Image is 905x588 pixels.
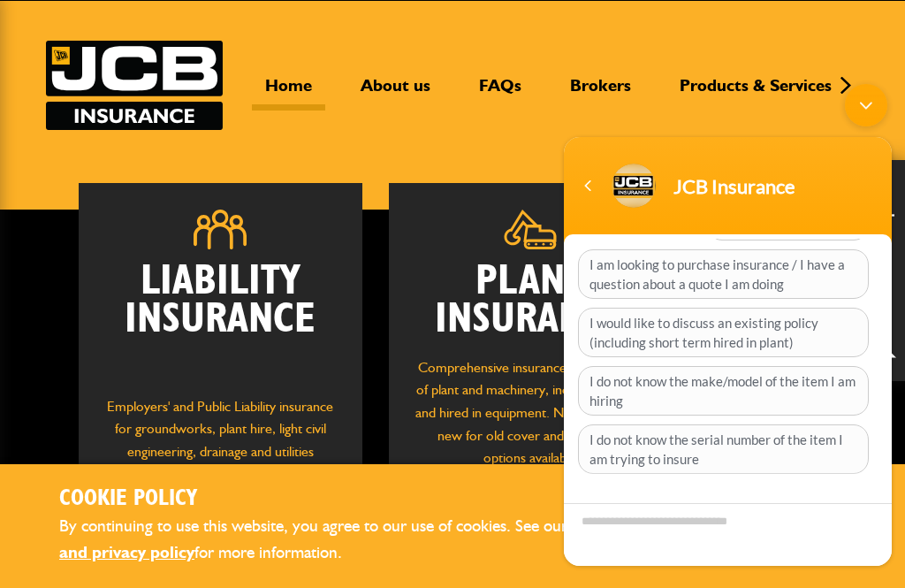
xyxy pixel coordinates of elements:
[347,75,444,111] a: About us
[415,356,645,470] p: Comprehensive insurance for all makes of plant and machinery, including owned and hired in equipm...
[46,41,223,130] img: JCB Insurance Services logo
[59,485,636,513] h2: Cookie Policy
[105,395,335,547] p: Employers' and Public Liability insurance for groundworks, plant hire, light civil engineering, d...
[555,75,901,575] iframe: SalesIQ Chatwindow
[59,513,636,567] p: By continuing to use this website, you agree to our use of cookies. See our for more information.
[466,75,535,111] a: FAQs
[105,263,335,378] h2: Liability Insurance
[415,263,645,339] h2: Plant Insurance
[252,75,325,111] a: Home
[46,41,223,130] a: JCB Insurance Services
